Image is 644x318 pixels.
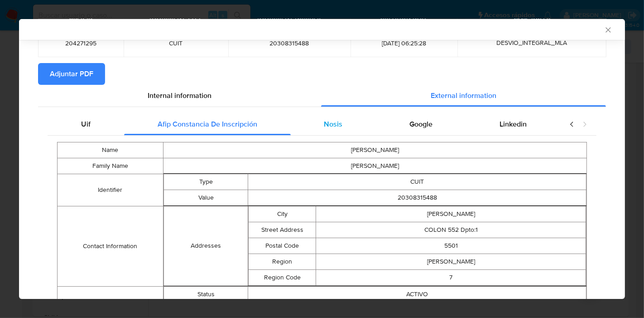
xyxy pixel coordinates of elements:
span: Nosis [324,119,342,129]
span: DESVIO_INTEGRAL_MLA [496,38,567,47]
td: [PERSON_NAME] [163,142,586,158]
td: City [249,206,316,222]
span: External information [431,90,496,101]
button: Adjuntar PDF [38,63,105,85]
td: Type [163,174,248,190]
div: Detailed info [38,85,606,107]
td: Postal Code [249,238,316,254]
td: 20308315488 [248,190,586,205]
td: CUIT [248,174,586,190]
span: Linkedin [500,119,527,129]
td: Addresses [163,206,248,286]
td: ACTIVO [248,286,586,302]
span: Uif [81,119,91,129]
td: [PERSON_NAME] [316,254,586,269]
span: 204271295 [49,39,113,47]
td: Region [249,254,316,269]
td: Value [163,190,248,205]
span: Afip Constancia De Inscripción [158,119,257,129]
td: [PERSON_NAME] [163,158,586,174]
span: [DATE] 06:25:28 [361,39,447,47]
td: Contact Information [58,206,163,286]
td: [PERSON_NAME] [316,206,586,222]
span: 20308315488 [239,39,340,47]
td: Street Address [249,222,316,238]
td: COLON 552 Dpto:1 [316,222,586,238]
td: Name [58,142,163,158]
td: 5501 [316,238,586,254]
span: Google [409,119,433,129]
div: Detailed external info [48,113,560,135]
span: Internal information [148,90,211,101]
span: CUIT [135,39,217,47]
td: 7 [316,269,586,285]
span: Adjuntar PDF [50,64,93,84]
td: Family Name [58,158,163,174]
td: Region Code [249,269,316,285]
td: Status [163,286,248,302]
td: Identifier [58,174,163,206]
div: closure-recommendation-modal [19,19,625,299]
button: Cerrar ventana [604,25,612,34]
